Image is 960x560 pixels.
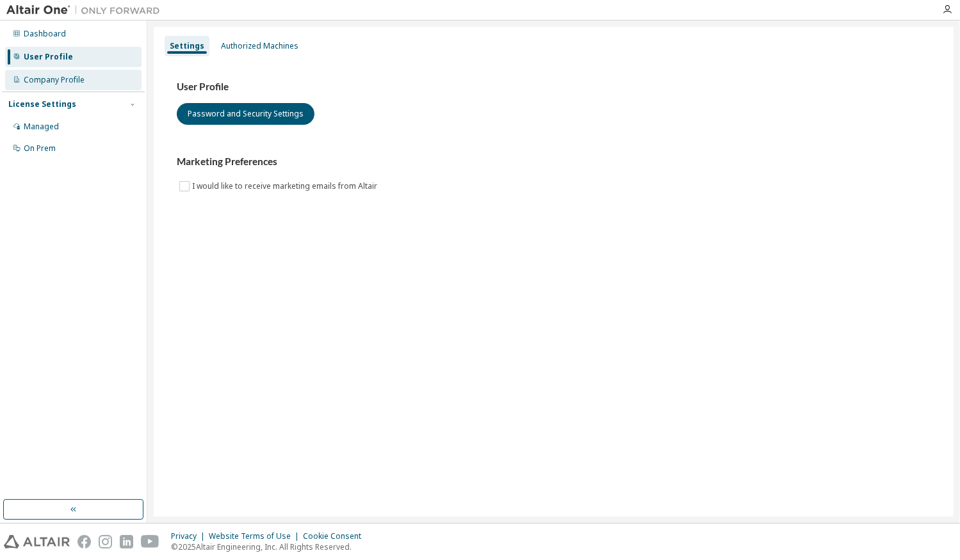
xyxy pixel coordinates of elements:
p: © 2025 Altair Engineering, Inc. All Rights Reserved. [171,541,369,552]
h3: Marketing Preferences [177,156,931,168]
img: facebook.svg [77,535,91,548]
div: Managed [24,122,59,132]
div: Settings [170,41,204,51]
img: Altair One [6,4,167,17]
div: On Prem [24,143,56,154]
div: Privacy [171,531,209,541]
label: I would like to receive marketing emails from Altair [192,179,380,194]
h3: User Profile [177,81,931,93]
div: Authorized Machines [221,41,298,51]
img: youtube.svg [141,535,159,548]
div: Company Profile [24,75,85,85]
img: linkedin.svg [120,535,133,548]
div: Dashboard [24,29,66,39]
div: License Settings [8,99,76,109]
img: altair_logo.svg [4,535,70,548]
img: instagram.svg [99,535,112,548]
div: Website Terms of Use [209,531,303,541]
button: Password and Security Settings [177,103,314,125]
div: User Profile [24,52,73,62]
div: Cookie Consent [303,531,369,541]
